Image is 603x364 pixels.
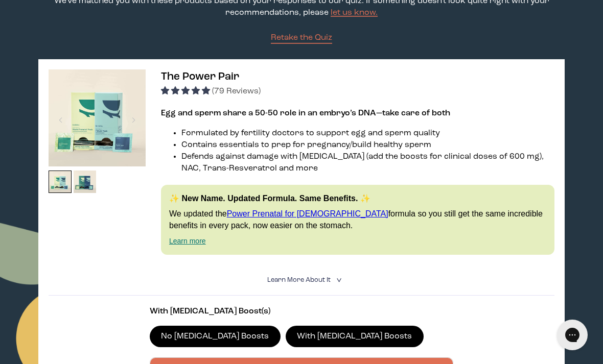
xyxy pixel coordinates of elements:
[212,87,261,95] span: (79 Reviews)
[74,171,97,193] img: thumbnail image
[331,9,378,17] a: let us know.
[49,171,72,193] img: thumbnail image
[169,208,546,231] p: We updated the formula so you still get the same incredible benefits in every pack, now easier on...
[333,277,343,283] i: <
[150,306,453,318] p: With [MEDICAL_DATA] Boost(s)
[267,275,336,285] summary: Learn More About it <
[161,87,212,95] span: 4.92 stars
[267,277,331,283] span: Learn More About it
[271,34,332,42] span: Retake the Quiz
[49,69,146,166] img: thumbnail image
[181,128,554,139] li: Formulated by fertility doctors to support egg and sperm quality
[169,194,370,203] strong: ✨ New Name. Updated Formula. Same Benefits. ✨
[161,109,450,117] strong: Egg and sperm share a 50-50 role in an embryo’s DNA—take care of both
[161,71,239,82] span: The Power Pair
[286,326,424,347] label: With [MEDICAL_DATA] Boosts
[150,326,281,347] label: No [MEDICAL_DATA] Boosts
[552,316,593,354] iframe: Gorgias live chat messenger
[181,139,554,151] li: Contains essentials to prep for pregnancy/build healthy sperm
[227,209,388,218] a: Power Prenatal for [DEMOGRAPHIC_DATA]
[271,32,332,44] a: Retake the Quiz
[169,237,206,245] a: Learn more
[181,151,554,175] li: Defends against damage with [MEDICAL_DATA] (add the boosts for clinical doses of 600 mg), NAC, Tr...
